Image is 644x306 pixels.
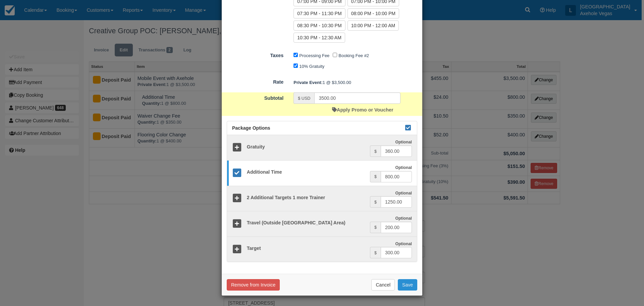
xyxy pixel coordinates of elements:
label: Rate [222,76,288,86]
button: Cancel [371,279,395,291]
small: $ [374,149,377,154]
h5: 2 Additional Targets 1 more Trainer [242,195,370,200]
h5: Target [242,246,370,251]
a: Apply Promo or Voucher [332,107,393,113]
small: $ USD [298,96,310,101]
label: 10:00 PM - 12:00 AM [347,20,399,31]
strong: Optional [395,216,412,221]
small: $ [374,225,377,230]
h5: Gratuity [242,144,370,149]
h5: Travel (Outside [GEOGRAPHIC_DATA] Area) [242,220,370,225]
small: $ [374,174,377,179]
label: Taxes [222,50,288,59]
label: 10% Gratuity [299,64,324,69]
span: Package Options [232,125,270,131]
a: Target Optional $ [227,236,417,262]
label: Subtotal [222,92,288,102]
strong: Optional [395,191,412,195]
label: 08:30 PM - 10:30 PM [293,20,345,31]
small: $ [374,200,377,205]
a: 2 Additional Targets 1 more Trainer Optional $ [227,186,417,212]
strong: Optional [395,165,412,170]
small: $ [374,251,377,255]
label: Processing Fee [299,53,329,58]
label: 07:30 PM - 11:30 PM [293,8,345,18]
label: 10:30 PM - 12:30 AM [293,33,345,43]
strong: Optional [395,140,412,144]
label: Booking Fee #2 [338,53,369,58]
button: Remove from Invoice [227,279,280,291]
button: Save [398,279,417,291]
a: Travel (Outside [GEOGRAPHIC_DATA] Area) Optional $ [227,211,417,237]
a: Gratuity Optional $ [227,135,417,161]
label: 08:00 PM - 10:00 PM [347,8,399,18]
strong: Private Event [293,80,322,85]
strong: Optional [395,242,412,246]
h5: Additional Time [242,170,370,175]
div: 1 @ $3,500.00 [288,77,422,88]
a: Additional Time Optional $ [227,160,417,186]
